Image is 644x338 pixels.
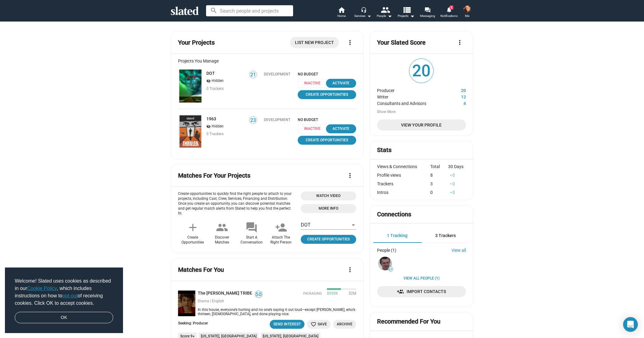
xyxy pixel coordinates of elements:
div: Attach The Right Person [270,235,292,245]
dt: Consultants and Advisors [377,99,443,106]
span: Import Contacts [382,286,461,297]
div: Profile views [377,173,431,178]
a: 1Notifications [438,6,460,20]
div: Seeking: Producer [178,321,208,326]
a: opt-out [62,293,78,298]
span: DOT [301,222,311,228]
div: People (1) [377,248,396,253]
span: Home [337,12,346,20]
div: 0 [430,190,448,195]
button: Projects [395,6,417,20]
mat-icon: people [216,221,228,234]
div: Drama | English [198,299,262,304]
mat-icon: forum [424,7,430,13]
mat-icon: view_list [402,5,411,14]
a: View all People (1) [403,276,439,281]
a: Open 'More info' dialog with information about Opportunities [301,204,356,213]
span: $950K [327,291,338,296]
span: 31 [388,268,393,271]
input: Search people and projects [206,5,293,16]
span: 50 [255,292,262,298]
img: Cotty Chubb [378,257,392,270]
button: People [374,6,395,20]
span: 21 [250,72,256,78]
span: Hidden [212,124,224,129]
mat-icon: more_vert [346,39,354,46]
span: 23 [250,117,256,123]
button: Activate [326,79,356,88]
mat-icon: headset_mic [361,7,366,12]
span: 0 Trackers [206,87,224,91]
span: Watch Video [304,193,352,199]
a: Home [331,6,352,20]
button: Archive [333,320,356,329]
span: Hidden [212,78,224,83]
div: Development [264,118,290,122]
mat-icon: more_vert [346,172,354,179]
mat-icon: visibility_off [206,124,211,130]
a: List New Project [290,37,339,48]
div: 8 [430,173,448,178]
button: Show More [377,110,396,115]
mat-icon: forum [245,221,258,234]
dd: 4 [443,99,466,106]
mat-icon: arrow_drop_up [449,182,453,186]
div: 30 Days [448,164,466,169]
mat-icon: visibility_off [206,78,211,84]
button: Save [307,320,331,329]
mat-card-title: Your Slated Score [377,38,426,47]
dt: Writer [377,93,443,99]
img: The PARKER TRIBE [178,291,195,316]
mat-icon: arrow_drop_up [449,190,453,195]
img: DOT [179,70,201,103]
span: Create Opportunities [301,137,352,143]
mat-card-title: Connections [377,210,411,219]
div: Intros [377,190,431,195]
div: Projects You Manage [178,58,356,63]
a: Click to open project profile page opportunities tab [301,235,356,244]
a: Import Contacts [377,286,466,297]
div: Start A Conversation [241,235,263,245]
a: The [PERSON_NAME] TRIBE [198,291,255,296]
div: Activate [330,126,352,132]
div: Services [354,12,372,20]
div: cookieconsent [5,268,123,333]
mat-icon: more_vert [346,266,354,273]
span: NO BUDGET [298,72,356,76]
mat-card-title: Your Projects [178,38,215,47]
span: Welcome! Slated uses cookies as described in our , which includes instructions on how to of recei... [15,277,113,307]
a: DOT [178,68,203,104]
span: List New Project [295,37,334,48]
a: View Your Profile [377,119,466,131]
dt: Producer [377,87,443,93]
button: Services [352,6,374,20]
button: Activate [326,124,356,133]
div: Create Opportunities [181,235,204,245]
span: Create Opportunities [303,236,354,243]
div: 0 [448,190,466,195]
div: In this house, everyone’s hurting and no one’s saying it out loud—except Jo, who’s thirteen, quee... [195,308,356,316]
div: 0 [448,181,466,186]
a: 1963 [206,116,216,121]
span: Notifications [440,12,458,20]
a: Cookie Policy [27,286,57,291]
mat-icon: arrow_drop_up [449,173,453,177]
a: DOT [206,71,215,76]
mat-icon: arrow_drop_down [365,12,373,20]
p: Create opportunities to quickly find the right people to attach to your projects, including Cast,... [178,191,296,216]
a: Create Opportunities [298,136,356,145]
button: Send Interest [270,320,304,329]
span: 20 [409,59,433,83]
span: More Info [304,205,352,212]
span: Save [311,321,327,328]
div: Discover Matches [215,235,229,245]
a: Messaging [417,6,438,20]
mat-icon: home [338,6,345,14]
a: View all [451,248,466,253]
span: 1 [450,6,453,10]
mat-icon: more_vert [456,39,463,46]
mat-icon: notifications [446,6,452,12]
span: Inactive [298,124,331,133]
span: Create Opportunities [301,91,352,98]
